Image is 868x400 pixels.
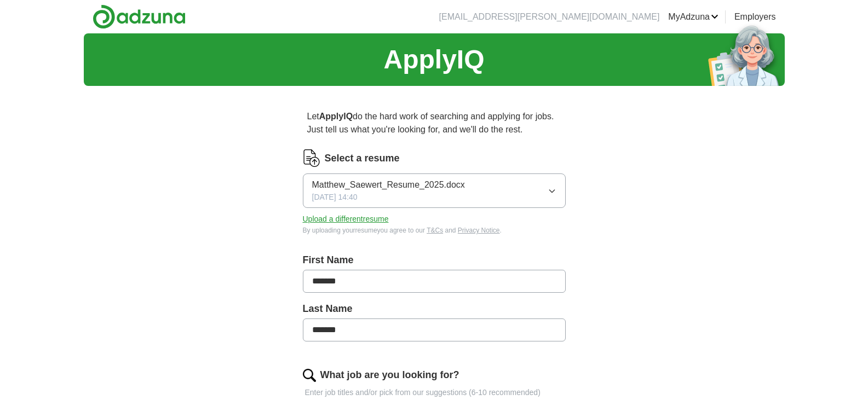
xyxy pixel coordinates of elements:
a: Employers [734,10,776,24]
li: [EMAIL_ADDRESS][PERSON_NAME][DOMAIN_NAME] [439,10,660,24]
a: MyAdzuna [668,10,718,24]
img: Adzuna logo [93,4,186,29]
button: Upload a differentresume [303,213,389,225]
strong: ApplyIQ [319,112,353,121]
label: First Name [303,253,566,268]
span: Matthew_Saewert_Resume_2025.docx [312,178,465,192]
img: CV Icon [303,149,320,167]
h1: ApplyIQ [383,40,484,79]
p: Enter job titles and/or pick from our suggestions (6-10 recommended) [303,387,566,398]
a: Privacy Notice [458,227,500,234]
label: What job are you looking for? [320,368,459,382]
label: Last Name [303,302,566,316]
span: [DATE] 14:40 [312,192,358,203]
label: Select a resume [325,151,400,166]
div: By uploading your resume you agree to our and . [303,225,566,235]
img: search.png [303,369,316,382]
button: Matthew_Saewert_Resume_2025.docx[DATE] 14:40 [303,173,566,208]
a: T&Cs [427,227,443,234]
p: Let do the hard work of searching and applying for jobs. Just tell us what you're looking for, an... [303,106,566,141]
